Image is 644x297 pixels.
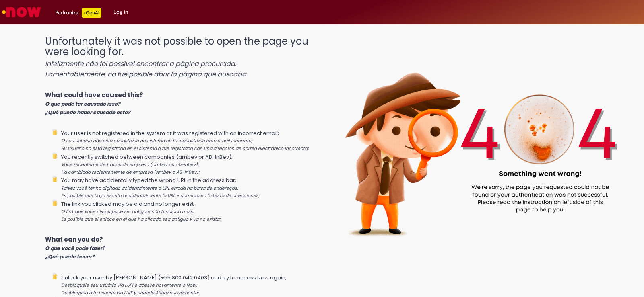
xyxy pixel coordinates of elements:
[61,145,309,152] i: Su usuario no está registrado en el sistema o fue registrado con una dirección de correo electrón...
[45,253,95,260] i: ¿Qué puede hacer?
[61,185,238,191] i: Talvez você tenha digitado acidentalmente a URL errada na barra de endereços;
[61,152,315,176] li: You recently switched between companies (ambev or AB-InBev);
[61,162,199,168] i: Você recentemente trocou de empresa (ambev ou ab-inbev);
[61,209,194,215] i: O link que você clicou pode ser antigo e não funciona mais;
[61,199,315,223] li: The link you clicked may be old and no longer exist;
[61,129,315,152] li: Your user is not registered in the system or it was registered with an incorrect email;
[61,273,315,297] li: Unlock your user by [PERSON_NAME] (+55 800 042 0403) and try to access Now again;
[1,4,42,20] img: ServiceNow
[61,176,315,199] li: You may have accidentally typed the wrong URL in the address bar;
[55,8,101,18] div: Padroniza
[45,70,248,79] i: Lamentablemente, no fue posible abrir la página que buscaba.
[45,36,315,79] h1: Unfortunately it was not possible to open the page you were looking for.
[61,290,199,296] i: Desbloquea a tu usuario vía LUPI y accede Ahora nuevamente;
[82,8,101,18] p: +GenAi
[315,28,644,258] img: 404_ambev_new.png
[61,138,252,144] i: O seu usuário não está cadastrado no sistema ou foi cadastrado com email incorreto;
[45,59,236,68] i: Infelizmente não foi possível encontrar a página procurada.
[45,91,315,117] p: What could have caused this?
[45,245,105,252] i: O que você pode fazer?
[61,169,200,175] i: Ha cambiado recientemente de empresa (Ambev o AB-InBev);
[61,216,221,222] i: Es posible que el enlace en el que ha clicado sea antiguo y ya no exista;
[61,193,260,199] i: Es posible que haya escrito accidentalmente la URL incorrecta en la barra de direcciones;
[45,235,315,261] p: What can you do?
[61,282,197,288] i: Desbloqueie seu usuário via LUPI e acesse novamente o Now;
[45,100,120,107] i: O que pode ter causado isso?
[45,109,130,116] i: ¿Qué puede haber causado esto?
